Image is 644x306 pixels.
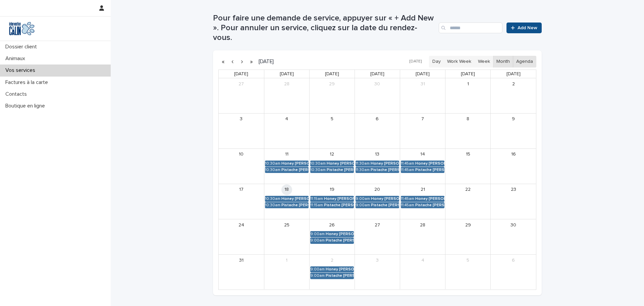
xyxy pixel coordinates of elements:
div: Honey [PERSON_NAME] [415,196,444,201]
td: August 23, 2025 [491,184,536,219]
div: 9:00am [310,232,325,236]
div: Honey [PERSON_NAME] [326,267,354,272]
a: August 3, 2025 [236,114,247,125]
button: Previous year [218,56,228,67]
div: 10:30am [265,168,280,172]
div: 9:00am [310,267,325,272]
button: Day [429,56,444,67]
div: Honey [PERSON_NAME] [371,196,399,201]
td: September 1, 2025 [264,255,309,290]
a: September 5, 2025 [463,255,473,266]
td: September 3, 2025 [355,255,400,290]
button: Agenda [513,56,536,67]
td: August 25, 2025 [264,219,309,255]
td: August 31, 2025 [219,255,264,290]
div: Honey [PERSON_NAME] [324,196,354,201]
td: August 29, 2025 [445,219,491,255]
td: August 24, 2025 [219,219,264,255]
a: Saturday [505,70,522,78]
a: August 27, 2025 [372,220,383,230]
div: 10:30am [265,161,280,166]
div: 9:00am [356,203,370,208]
td: August 27, 2025 [355,219,400,255]
div: 10:30am [310,161,326,166]
td: July 28, 2025 [264,78,309,113]
a: Sunday [233,70,250,78]
a: August 7, 2025 [417,114,428,125]
a: August 19, 2025 [327,184,337,195]
button: [DATE] [406,57,425,67]
p: Dossier client [3,44,42,50]
td: September 6, 2025 [491,255,536,290]
td: August 2, 2025 [491,78,536,113]
a: September 6, 2025 [508,255,519,266]
td: August 8, 2025 [445,113,491,148]
a: August 1, 2025 [463,79,473,89]
td: August 15, 2025 [445,148,491,184]
td: July 30, 2025 [355,78,400,113]
a: August 20, 2025 [372,184,383,195]
img: Y0SYDZVsQvbSeSFpbQoq [5,22,38,35]
td: August 26, 2025 [309,219,355,255]
div: 11:15am [310,196,323,201]
div: 10:30am [265,203,280,208]
div: Pistache [PERSON_NAME] [415,203,444,208]
button: Work Week [444,56,475,67]
p: Contacts [3,91,32,97]
div: 11:45am [401,168,414,172]
div: 10:30am [265,196,280,201]
p: Boutique en ligne [3,103,50,109]
td: September 5, 2025 [445,255,491,290]
div: 11:30am [356,161,370,166]
td: July 29, 2025 [309,78,355,113]
a: July 28, 2025 [281,79,292,89]
div: Pistache [PERSON_NAME] [371,203,399,208]
div: 9:00am [356,196,370,201]
div: Honey [PERSON_NAME] [281,196,309,201]
td: August 17, 2025 [219,184,264,219]
div: Honey [PERSON_NAME] [371,161,399,166]
td: August 7, 2025 [400,113,445,148]
td: August 1, 2025 [445,78,491,113]
a: August 21, 2025 [417,184,428,195]
a: Wednesday [369,70,386,78]
a: August 26, 2025 [327,220,337,230]
div: Honey [PERSON_NAME] [327,161,354,166]
a: August 4, 2025 [281,114,292,125]
td: August 19, 2025 [309,184,355,219]
div: Pistache [PERSON_NAME] [281,168,309,172]
a: Monday [278,70,295,78]
td: August 10, 2025 [219,148,264,184]
a: August 30, 2025 [508,220,519,230]
a: August 14, 2025 [417,149,428,160]
div: 11:45am [401,161,414,166]
a: August 28, 2025 [417,220,428,230]
button: Next month [237,56,247,67]
a: August 25, 2025 [281,220,292,230]
div: 11:30am [356,168,370,172]
div: 11:15am [310,203,323,208]
a: September 1, 2025 [281,255,292,266]
button: Week [474,56,493,67]
a: August 22, 2025 [463,184,473,195]
div: 9:00am [310,273,325,278]
input: Search [439,23,502,33]
h1: Pour faire une demande de service, appuyer sur « + Add New ». Pour annuler un service, cliquez su... [213,13,436,42]
div: Pistache [PERSON_NAME] [281,203,309,208]
td: August 18, 2025 [264,184,309,219]
a: August 29, 2025 [463,220,473,230]
div: Pistache [PERSON_NAME] [327,168,354,172]
td: September 2, 2025 [309,255,355,290]
td: August 12, 2025 [309,148,355,184]
div: 11:45am [401,203,414,208]
a: September 4, 2025 [417,255,428,266]
td: August 6, 2025 [355,113,400,148]
td: August 4, 2025 [264,113,309,148]
a: Tuesday [324,70,340,78]
a: Add New [506,23,542,33]
div: Honey [PERSON_NAME] [415,161,444,166]
a: August 13, 2025 [372,149,383,160]
p: Animaux [3,55,31,62]
td: July 27, 2025 [219,78,264,113]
